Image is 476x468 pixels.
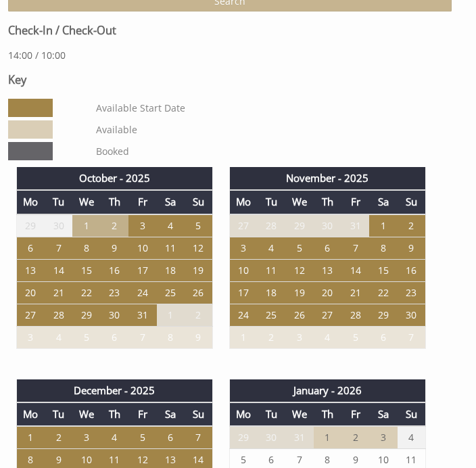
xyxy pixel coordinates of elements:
th: Tu [258,403,285,427]
td: 29 [72,304,100,327]
td: 4 [398,427,425,450]
td: 6 [369,327,397,349]
td: 13 [17,260,45,282]
td: 4 [258,237,285,260]
td: 18 [258,282,285,304]
td: 23 [101,282,128,304]
td: 13 [314,260,341,282]
td: 1 [314,427,341,450]
th: We [72,191,100,214]
th: Mo [17,403,45,427]
td: 4 [101,427,128,450]
td: 1 [369,215,397,238]
th: Su [185,191,212,214]
th: Fr [341,403,369,427]
td: 3 [17,327,45,349]
th: Sa [157,403,185,427]
th: October - 2025 [17,168,213,191]
td: 25 [258,304,285,327]
th: Mo [229,191,257,214]
td: 6 [157,427,185,450]
th: Tu [45,191,72,214]
td: 30 [314,215,341,238]
h3: Key [8,73,452,88]
td: 2 [185,304,212,327]
td: 27 [229,215,257,238]
th: January - 2026 [229,380,425,403]
th: November - 2025 [229,168,425,191]
td: 14 [45,260,72,282]
td: 3 [128,215,156,238]
th: Su [398,403,425,427]
td: 6 [314,237,341,260]
td: 19 [285,282,313,304]
td: 5 [285,237,313,260]
dd: Available [93,121,448,139]
td: 1 [229,327,257,349]
td: 17 [229,282,257,304]
td: 11 [157,237,185,260]
th: Sa [157,191,185,214]
td: 7 [185,427,212,450]
td: 2 [341,427,369,450]
td: 28 [258,215,285,238]
td: 5 [128,427,156,450]
td: 7 [45,237,72,260]
p: 14:00 / 10:00 [8,49,452,62]
th: Fr [341,191,369,214]
td: 8 [369,237,397,260]
th: Sa [369,403,397,427]
td: 16 [101,260,128,282]
td: 6 [17,237,45,260]
dd: Booked [93,143,448,161]
th: We [285,191,313,214]
td: 31 [341,215,369,238]
td: 10 [229,260,257,282]
td: 9 [101,237,128,260]
td: 30 [398,304,425,327]
td: 21 [45,282,72,304]
td: 30 [45,215,72,238]
td: 3 [285,327,313,349]
th: Mo [17,191,45,214]
th: Tu [45,403,72,427]
td: 19 [185,260,212,282]
td: 1 [17,427,45,450]
th: Th [101,403,128,427]
td: 7 [128,327,156,349]
td: 22 [369,282,397,304]
td: 6 [101,327,128,349]
td: 5 [72,327,100,349]
td: 2 [258,327,285,349]
td: 22 [72,282,100,304]
td: 4 [157,215,185,238]
td: 23 [398,282,425,304]
td: 9 [185,327,212,349]
td: 18 [157,260,185,282]
td: 5 [185,215,212,238]
td: 16 [398,260,425,282]
th: Th [314,191,341,214]
td: 15 [369,260,397,282]
th: Th [101,191,128,214]
td: 1 [157,304,185,327]
th: We [72,403,100,427]
td: 20 [314,282,341,304]
th: Mo [229,403,257,427]
td: 7 [341,237,369,260]
td: 24 [229,304,257,327]
td: 2 [45,427,72,450]
td: 25 [157,282,185,304]
td: 3 [369,427,397,450]
td: 8 [157,327,185,349]
td: 1 [72,215,100,238]
td: 27 [17,304,45,327]
th: Sa [369,191,397,214]
td: 26 [185,282,212,304]
td: 17 [128,260,156,282]
dd: Available Start Date [93,99,448,118]
td: 4 [314,327,341,349]
td: 21 [341,282,369,304]
td: 31 [128,304,156,327]
td: 12 [185,237,212,260]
